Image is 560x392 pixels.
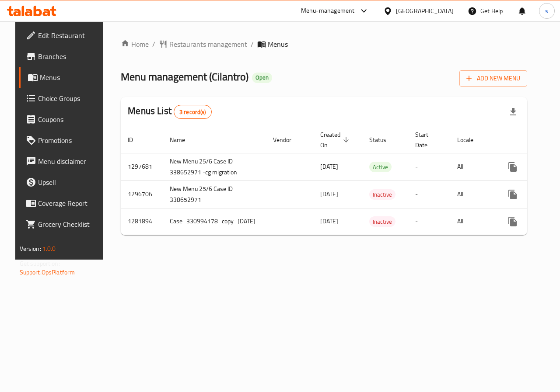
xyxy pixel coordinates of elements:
span: Upsell [38,177,102,187]
a: Grocery Checklist [19,214,109,235]
a: Menus [19,67,109,88]
span: Add New Menu [466,73,520,84]
button: more [502,156,523,177]
nav: breadcrumb [121,39,527,49]
button: more [502,184,523,205]
td: 1297681 [121,153,163,180]
span: Restaurants management [169,39,247,49]
li: / [251,39,254,49]
span: Inactive [369,217,395,227]
td: New Menu 25/6 Case ID 338652971 -cg migration [163,153,266,180]
td: Case_330994178_copy_[DATE] [163,208,266,235]
td: All [450,208,495,235]
a: Support.OpsPlatform [20,267,75,278]
div: Active [369,162,392,172]
span: Start Date [415,129,440,150]
span: Coupons [38,114,102,125]
a: Edit Restaurant [19,25,109,46]
a: Coupons [19,109,109,130]
a: Restaurants management [159,39,247,49]
div: [GEOGRAPHIC_DATA] [396,6,454,16]
span: [DATE] [320,161,338,172]
a: Menu disclaimer [19,151,109,172]
span: Edit Restaurant [38,30,102,41]
span: [DATE] [320,188,338,200]
button: Change Status [523,211,544,232]
span: Menu disclaimer [38,156,102,167]
span: Promotions [38,135,102,146]
div: Menu-management [301,6,355,16]
span: Name [170,135,196,145]
span: Choice Groups [38,93,102,104]
span: Active [369,162,392,172]
button: more [502,211,523,232]
td: All [450,153,495,180]
a: Home [121,39,149,49]
span: Menus [268,39,288,49]
span: Locale [457,135,485,145]
span: Branches [38,51,102,62]
td: - [408,208,450,235]
span: Inactive [369,190,395,200]
div: Total records count [174,105,212,119]
button: Change Status [523,184,544,205]
button: Change Status [523,156,544,177]
span: 3 record(s) [174,108,211,116]
td: New Menu 25/6 Case ID 338652971 [163,180,266,208]
span: Open [252,74,272,81]
a: Promotions [19,130,109,151]
div: Open [252,73,272,83]
td: 1281894 [121,208,163,235]
span: Menu management ( Cilantro ) [121,67,248,87]
td: All [450,180,495,208]
span: Grocery Checklist [38,219,102,229]
span: Coverage Report [38,198,102,208]
a: Branches [19,46,109,67]
span: Created On [320,129,352,150]
button: Add New Menu [459,70,527,87]
span: Get support on: [20,258,60,269]
td: - [408,180,450,208]
span: s [545,6,548,16]
span: Menus [40,72,102,83]
span: ID [128,135,144,145]
div: Export file [503,101,524,122]
span: 1.0.0 [42,243,56,254]
a: Choice Groups [19,88,109,109]
h2: Menus List [128,104,211,119]
span: Version: [20,243,41,254]
li: / [152,39,155,49]
span: Vendor [273,135,303,145]
a: Upsell [19,172,109,193]
a: Coverage Report [19,193,109,214]
td: 1296706 [121,180,163,208]
td: - [408,153,450,180]
span: Status [369,135,398,145]
span: [DATE] [320,215,338,227]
